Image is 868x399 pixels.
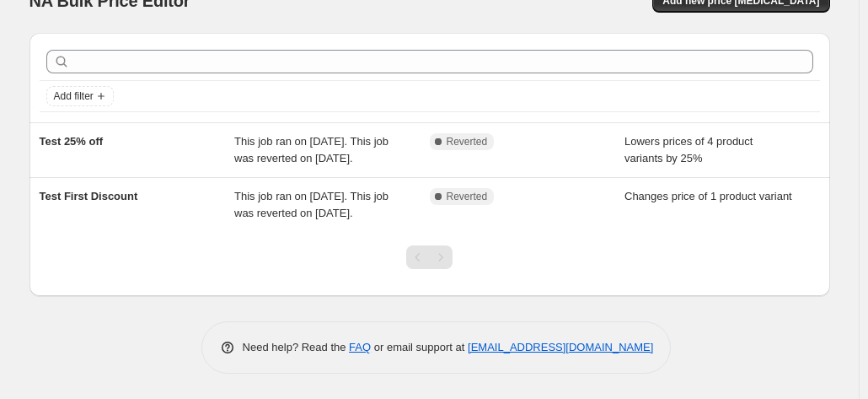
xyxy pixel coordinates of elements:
[371,341,468,353] span: or email support at
[54,89,94,103] span: Add filter
[447,190,488,203] span: Reverted
[447,135,488,148] span: Reverted
[234,190,388,219] span: This job ran on [DATE]. This job was reverted on [DATE].
[234,135,388,164] span: This job ran on [DATE]. This job was reverted on [DATE].
[349,341,371,353] a: FAQ
[468,341,653,353] a: [EMAIL_ADDRESS][DOMAIN_NAME]
[40,190,138,202] span: Test First Discount
[624,190,792,202] span: Changes price of 1 product variant
[40,135,104,148] span: Test 25% off
[243,341,350,353] span: Need help? Read the
[46,86,114,106] button: Add filter
[406,245,453,269] nav: Pagination
[624,135,753,164] span: Lowers prices of 4 product variants by 25%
